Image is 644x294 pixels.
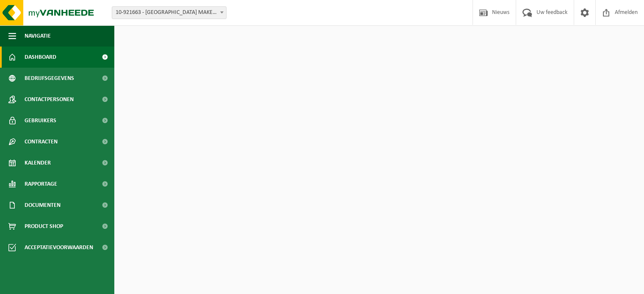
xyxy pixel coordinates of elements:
span: Contracten [25,131,58,152]
span: Documenten [25,195,61,216]
span: Bedrijfsgegevens [25,68,74,89]
span: Product Shop [25,216,63,237]
span: Navigatie [25,25,51,47]
span: Rapportage [25,173,57,195]
span: Gebruikers [25,110,56,131]
span: Dashboard [25,47,56,68]
span: Acceptatievoorwaarden [25,237,93,258]
span: 10-921663 - FLANDERS MAKE - KORTRIJK [112,6,227,19]
span: 10-921663 - FLANDERS MAKE - KORTRIJK [112,7,226,19]
span: Contactpersonen [25,89,74,110]
span: Kalender [25,152,51,173]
